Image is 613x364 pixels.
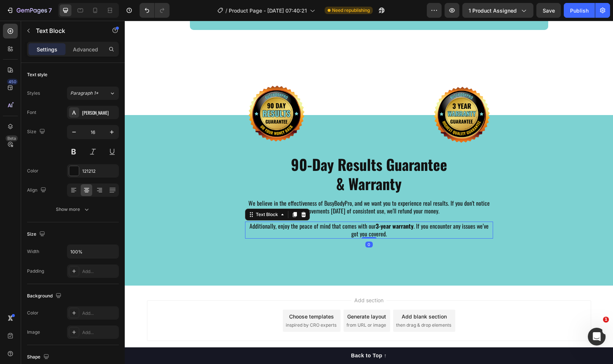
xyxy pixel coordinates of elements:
button: Publish [564,3,595,18]
div: Add... [82,329,117,336]
span: / [225,7,227,14]
div: Align [27,185,48,195]
div: Image [27,329,40,336]
div: Beta [6,135,18,141]
input: Auto [67,245,118,258]
div: Undo/Redo [140,3,170,18]
img: gempages_555507780203578611-4534dd46-9e8f-4b3b-9149-7482cc576d80.png [305,62,368,125]
iframe: Intercom live chat [588,328,606,346]
span: Product Page - [DATE] 07:40:21 [229,7,307,14]
button: Paragraph 1* [67,87,119,100]
div: Publish [570,7,589,14]
div: Styles [27,90,40,97]
span: then drag & drop elements [271,301,326,308]
span: 1 [603,317,609,323]
div: Font [27,109,36,116]
div: 450 [7,79,18,85]
div: 121212 [82,168,117,175]
div: Color [27,168,38,174]
img: gempages_555507780203578611-8ac1fa82-829b-4593-8004-7aba44edc994.png [120,61,183,124]
p: 7 [48,6,52,15]
span: inspired by CRO experts [161,301,212,308]
div: Add blank section [277,292,322,300]
h2: Rich Text Editor. Editing area: main [120,134,368,173]
span: Need republishing [332,7,370,14]
p: Settings [37,45,57,53]
span: Save [543,7,555,14]
div: Text style [27,71,47,78]
iframe: Design area [125,21,613,364]
div: Add... [82,268,117,275]
div: Color [27,310,38,316]
p: Advanced [73,45,98,53]
span: from URL or image [222,301,261,308]
div: Show more [56,206,90,213]
div: [PERSON_NAME] [82,109,117,116]
div: Padding [27,268,44,274]
div: Size [27,229,47,239]
strong: 3-year warranty [251,201,289,210]
div: Background [27,291,63,301]
span: 1 product assigned [469,7,517,14]
div: Width [27,248,39,255]
button: Save [536,3,561,18]
div: Size [27,127,47,137]
div: Add... [82,310,117,317]
span: Paragraph 1* [70,90,98,97]
div: Generate layout [222,292,261,300]
span: Add section [227,276,262,283]
div: Choose templates [164,292,209,300]
div: Text Block [130,191,155,197]
p: Additionally, enjoy the peace of mind that comes with our . If you encounter any issues we’ve got... [121,202,368,217]
div: Shape [27,352,51,362]
p: 90-Day Results Guarantee & Warranty [121,134,368,172]
button: 7 [3,3,55,18]
button: Show more [27,203,119,216]
p: We believe in the effectiveness of BusyBodyPro, and we want you to experience real results. If yo... [121,179,368,194]
button: 1 product assigned [462,3,533,18]
div: Back to Top ↑ [226,331,262,339]
div: 0 [241,221,248,227]
p: Text Block [36,26,99,35]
